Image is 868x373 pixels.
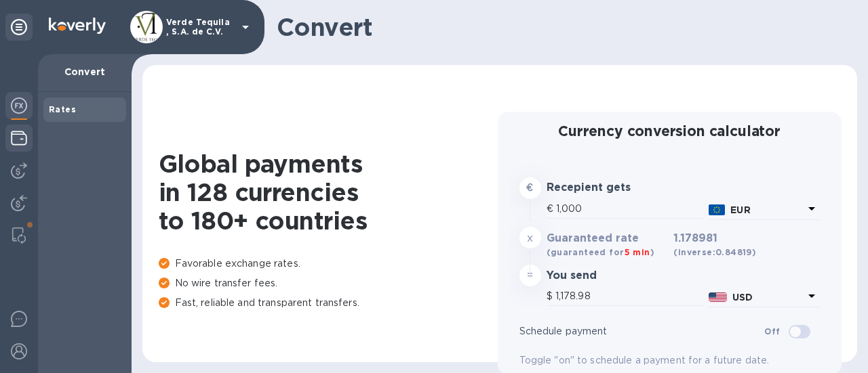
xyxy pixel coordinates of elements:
[625,247,650,257] span: 5 min
[673,247,756,257] b: (inverse: 0.84819 )
[49,18,106,34] img: Logo
[526,182,533,193] strong: €
[159,296,498,310] p: Fast, reliable and transparent transfers.
[732,292,753,303] b: USD
[673,232,756,259] h3: 1.178981
[547,232,669,245] h3: Guaranteed rate
[11,130,27,146] img: Wallets
[547,199,556,219] div: €
[159,276,498,290] p: No wire transfer fees.
[556,199,704,219] input: Amount
[519,324,765,338] p: Schedule payment
[5,14,33,41] div: Unpin categories
[11,97,27,114] img: Foreign exchange
[519,123,820,139] h2: Currency conversion calculator
[159,257,498,271] p: Favorable exchange rates.
[519,353,820,368] p: Toggle "on" to schedule a payment for a future date.
[519,265,541,286] div: =
[277,13,846,41] h1: Convert
[159,150,498,235] h1: Global payments in 128 currencies to 180+ countries
[519,227,541,248] div: x
[709,292,727,302] img: USD
[764,326,780,336] b: Off
[730,204,750,215] b: EUR
[547,247,654,257] b: (guaranteed for )
[49,65,121,79] p: Convert
[555,286,704,307] input: Amount
[547,269,669,282] h3: You send
[49,104,76,114] b: Rates
[166,18,234,37] p: Verde Tequila , S.A. de C.V.
[547,181,669,194] h3: Recepient gets
[547,286,555,307] div: $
